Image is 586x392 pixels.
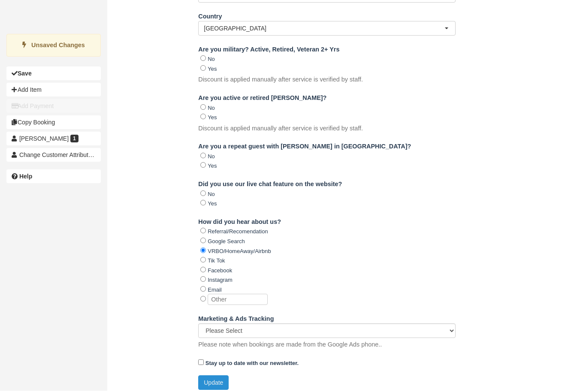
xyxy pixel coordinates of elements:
label: Yes [208,202,217,208]
label: Google Search [208,239,245,246]
p: Please note when bookings are made from the Google Ads phone.. [198,341,382,350]
label: How did you hear about us? [198,216,281,228]
b: Save [18,71,32,78]
button: [GEOGRAPHIC_DATA] [198,22,456,37]
button: Change Customer Attribution [6,149,101,163]
label: No [208,192,215,199]
a: [PERSON_NAME] 1 [6,133,101,147]
label: Yes [208,164,217,170]
label: Are you military? Active, Retired, Veteran 2+ Yrs [198,43,339,55]
span: [GEOGRAPHIC_DATA] [204,25,444,34]
label: Did you use our live chat feature on the website? [198,178,342,190]
p: Discount is applied manually after service is verified by staff. [198,125,363,134]
label: VRBO/HomeAway/Airbnb [208,249,271,256]
label: Country [198,10,222,22]
strong: Stay up to date with our newsletter. [205,361,299,368]
button: Save [6,68,101,81]
label: Referral/Recomendation [208,229,268,236]
label: Yes [208,115,217,122]
label: Are you active or retired [PERSON_NAME]? [198,92,326,104]
button: Add Payment [6,100,101,114]
input: Other [208,295,268,306]
input: Stay up to date with our newsletter. [198,361,204,366]
label: No [208,106,215,112]
strong: Unsaved Changes [31,43,85,50]
label: Tik Tok [208,259,225,265]
span: 1 [70,136,79,144]
label: Are you a repeat guest with [PERSON_NAME] in [GEOGRAPHIC_DATA]? [198,140,411,152]
b: Help [19,174,32,181]
a: Help [6,171,101,184]
label: Yes [208,67,217,73]
button: Add Item [6,84,101,98]
label: Facebook [208,268,232,275]
select: Please Select [198,325,456,339]
span: [PERSON_NAME] [19,136,69,143]
label: Marketing & Ads Tracking [198,313,274,325]
label: Instagram [208,278,233,284]
label: Email [208,288,221,294]
button: Update [198,377,229,391]
label: No [208,57,215,63]
label: No [208,154,215,161]
span: Change Customer Attribution [19,153,97,160]
p: Discount is applied manually after service is verified by staff. [198,76,363,85]
button: Copy Booking [6,117,101,130]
